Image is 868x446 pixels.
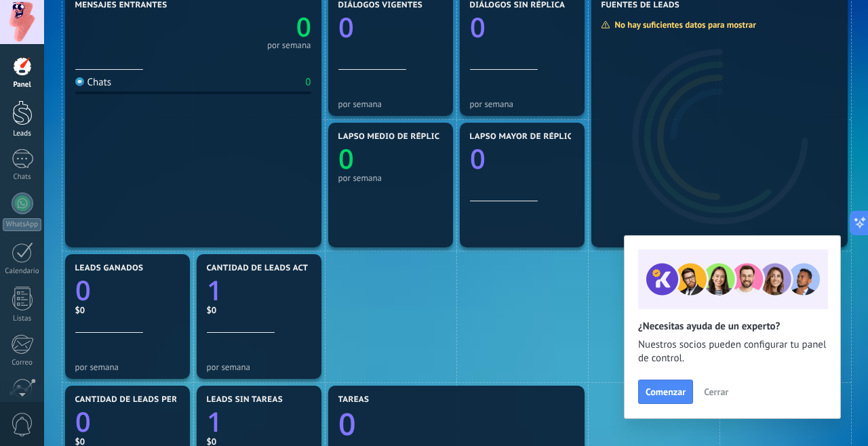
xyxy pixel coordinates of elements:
span: Diálogos sin réplica [470,1,566,10]
div: 0 [305,76,311,89]
div: No hay suficientes datos para mostrar [601,19,766,31]
text: 0 [338,8,354,45]
div: Chats [75,76,112,89]
span: Lapso medio de réplica [338,132,446,142]
div: por semana [470,99,574,109]
span: Leads sin tareas [207,395,283,405]
span: Mensajes entrantes [75,1,167,10]
text: 1 [207,271,222,308]
div: Panel [3,81,42,89]
text: 0 [75,403,91,440]
text: 0 [338,140,354,177]
span: Cantidad de leads perdidos [75,395,204,405]
text: 0 [296,9,311,45]
div: Correo [3,359,42,367]
div: por semana [338,99,443,109]
a: 1 [207,403,311,440]
span: Comenzar [646,387,686,397]
div: Listas [3,315,42,323]
div: Chats [3,173,42,182]
a: 0 [338,403,574,445]
h2: ¿Necesitas ayuda de un experto? [638,320,827,333]
a: 0 [193,9,311,45]
div: por semana [207,362,311,372]
span: Cerrar [704,387,728,397]
div: por semana [267,42,311,49]
text: 1 [207,403,222,440]
text: 0 [470,140,486,177]
a: 0 [75,403,180,440]
a: 0 [75,271,180,308]
img: Chats [75,77,84,86]
button: Comenzar [638,380,693,404]
span: Leads ganados [75,264,144,273]
span: Tareas [338,395,370,405]
div: $0 [207,304,311,316]
text: 0 [470,8,486,45]
div: por semana [75,362,180,372]
a: 1 [207,271,311,308]
text: 0 [75,271,91,308]
div: Calendario [3,267,42,276]
span: Fuentes de leads [601,1,680,10]
div: por semana [338,173,443,183]
div: $0 [75,304,180,316]
div: Leads [3,129,42,138]
span: Cantidad de leads activos [207,264,328,273]
div: WhatsApp [3,218,41,231]
span: Diálogos vigentes [338,1,423,10]
span: Lapso mayor de réplica [470,132,578,142]
span: Nuestros socios pueden configurar tu panel de control. [638,338,827,365]
text: 0 [338,403,356,445]
button: Cerrar [698,382,734,402]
